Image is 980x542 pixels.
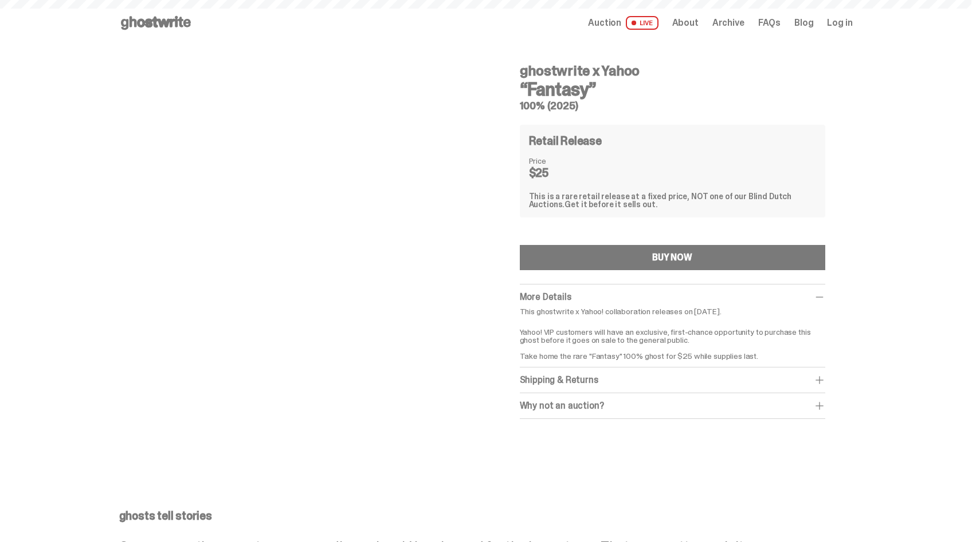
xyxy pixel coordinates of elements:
p: ghosts tell stories [119,510,853,521]
dt: Price [529,157,586,165]
h4: ghostwrite x Yahoo [520,64,825,78]
div: Why not an auction? [520,400,825,412]
button: BUY NOW [520,245,825,270]
dd: $25 [529,167,586,179]
a: About [672,18,699,27]
span: Auction [588,18,621,27]
p: Yahoo! VIP customers will have an exclusive, first-chance opportunity to purchase this ghost befo... [520,320,825,360]
p: This ghostwrite x Yahoo! collaboration releases on [DATE]. [520,307,825,315]
a: Auction LIVE [588,16,658,30]
div: Shipping & Returns [520,374,825,386]
div: BUY NOW [652,253,692,262]
div: This is a rare retail release at a fixed price, NOT one of our Blind Dutch Auctions. [529,192,816,208]
a: Archive [712,18,744,27]
a: Log in [827,18,852,27]
h3: “Fantasy” [520,80,825,98]
h5: 100% (2025) [520,101,825,111]
a: FAQs [758,18,781,27]
h4: Retail Release [529,135,602,147]
span: Get it before it sells out. [565,199,657,209]
span: LIVE [626,16,658,30]
a: Blog [794,18,813,27]
span: More Details [520,291,571,303]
